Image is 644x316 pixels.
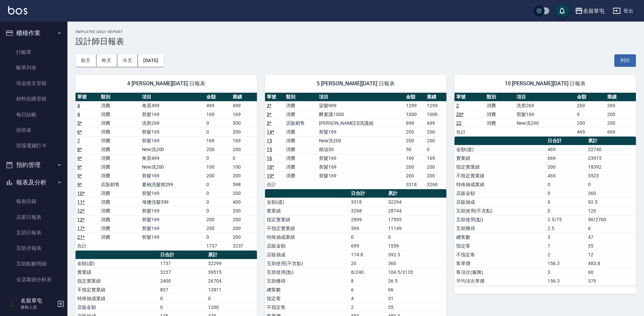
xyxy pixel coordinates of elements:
[284,127,317,136] td: 消費
[76,303,158,312] td: 店販金額
[317,171,404,180] td: 剪髮169
[404,171,426,180] td: 200
[485,93,515,102] th: 類別
[76,294,158,303] td: 特殊抽成業績
[349,189,386,198] th: 日合計
[140,127,205,136] td: 剪髮169
[158,303,206,312] td: 0
[99,145,140,154] td: 消費
[386,233,446,241] td: 0
[273,80,438,87] span: 5 [PERSON_NAME][DATE] 日報表
[386,224,446,233] td: 11149
[546,189,586,198] td: 0
[614,54,636,67] button: 列印
[349,259,386,268] td: 20
[206,268,257,277] td: 39515
[586,259,636,268] td: 483.8
[515,119,575,127] td: New洗200
[404,180,426,189] td: 3318
[349,285,386,294] td: 6
[546,154,586,163] td: 669
[575,110,606,119] td: 0
[3,76,65,91] a: 現金收支登錄
[265,241,349,250] td: 店販金額
[231,189,257,198] td: 200
[96,54,117,67] button: 昨天
[317,119,404,127] td: [PERSON_NAME]涼洗護組
[77,112,80,117] a: 4
[455,250,546,259] td: 不指定客
[99,171,140,180] td: 消費
[546,198,586,206] td: 0
[267,147,272,152] a: 15
[455,127,485,136] td: 合計
[583,7,605,15] div: 名留草屯
[317,163,404,171] td: 剪髮169
[349,277,386,285] td: 8
[586,171,636,180] td: 5523
[546,268,586,277] td: 3
[455,206,546,215] td: 互助使用(不含點)
[546,163,586,171] td: 200
[606,93,636,102] th: 業績
[158,294,206,303] td: 0
[386,285,446,294] td: 66
[425,180,446,189] td: 3268
[231,233,257,241] td: 200
[349,268,386,277] td: 8/240
[386,189,446,198] th: 累計
[386,259,446,268] td: 360
[117,54,138,67] button: 今天
[284,154,317,163] td: 消費
[386,268,446,277] td: 104.5/3135
[5,297,19,311] img: Person
[425,163,446,171] td: 200
[455,259,546,268] td: 客單價
[99,215,140,224] td: 消費
[425,101,446,110] td: 1299
[606,127,636,136] td: 669
[386,303,446,312] td: 35
[99,180,140,189] td: 店販銷售
[265,268,349,277] td: 互助使用(點)
[349,206,386,215] td: 3268
[3,156,65,174] button: 預約管理
[485,101,515,110] td: 消費
[3,107,65,122] a: 每日結帳
[206,259,257,268] td: 32299
[76,285,158,294] td: 不指定實業績
[158,251,206,259] th: 日合計
[265,215,349,224] td: 指定實業績
[158,259,206,268] td: 1737
[265,198,349,206] td: 金額(虛)
[21,297,55,304] h5: 名留草屯
[205,224,231,233] td: 200
[231,180,257,189] td: 598
[455,215,546,224] td: 互助使用(點)
[77,103,80,108] a: 4
[546,180,586,189] td: 0
[265,277,349,285] td: 互助獲得
[546,215,586,224] td: 2.5/75
[317,110,404,119] td: 酵素護1000
[8,6,27,15] img: Logo
[206,294,257,303] td: 0
[206,285,257,294] td: 12811
[205,206,231,215] td: 0
[77,138,80,143] a: 7
[546,277,586,285] td: 156.3
[606,110,636,119] td: 200
[586,163,636,171] td: 18392
[455,171,546,180] td: 不指定實業績
[284,136,317,145] td: 消費
[140,171,205,180] td: 剪髮169
[386,215,446,224] td: 17595
[205,119,231,127] td: 0
[425,145,446,154] td: 0
[265,180,284,189] td: 合計
[205,189,231,198] td: 0
[231,101,257,110] td: 499
[205,171,231,180] td: 200
[3,138,65,153] a: 現場電腦打卡
[586,189,636,198] td: 360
